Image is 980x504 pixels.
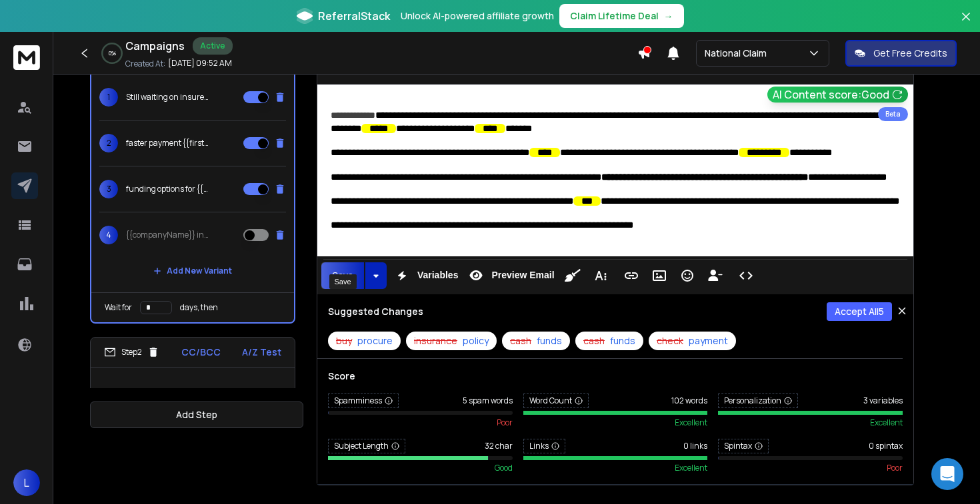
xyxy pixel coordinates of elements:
[463,395,513,406] span: 5 spam words
[863,395,903,406] span: 3 variables
[733,262,759,289] button: Code View
[328,393,399,408] span: Spamminess
[718,439,769,453] span: Spintax
[357,334,393,348] span: procure
[619,262,644,289] button: Insert Link (⌘K)
[523,439,565,453] span: Links
[401,9,554,23] p: Unlock AI-powered affiliate growth
[13,469,40,496] button: L
[869,441,903,451] span: 0 spintax
[99,376,287,413] p: <Previous Email's Subject>
[109,49,116,57] p: 0 %
[870,417,903,428] span: excellent
[463,334,489,348] span: policy
[675,417,707,428] span: excellent
[683,441,707,451] span: 0 links
[657,334,683,348] span: check
[318,8,390,24] span: ReferralStack
[703,262,728,289] button: Insert Unsubscribe Link
[126,230,211,240] p: {{companyName}} insurance delays
[718,393,798,408] span: Personalization
[675,463,707,473] span: excellent
[193,37,233,55] div: Active
[329,274,357,289] div: Save
[125,38,185,54] h1: Campaigns
[510,334,531,348] span: cash
[523,393,589,408] span: Word Count
[126,92,211,103] p: Still waiting on insurers?
[99,180,118,198] span: 3
[957,8,975,40] button: Close banner
[126,138,211,148] p: faster payment {{firstName}}
[489,270,557,281] span: Preview Email
[485,441,513,451] span: 32 char
[689,334,728,348] span: payment
[559,4,684,28] button: Claim Lifetime Deal→
[99,88,118,107] span: 1
[931,458,963,490] div: Open Intercom Messenger
[767,87,908,103] button: AI Content score:Good
[495,463,513,473] span: good
[845,40,957,67] button: Get Free Credits
[336,334,352,348] span: buy
[583,334,605,348] span: cash
[873,47,947,60] p: Get Free Credits
[415,270,461,281] span: Variables
[705,47,772,60] p: National Claim
[675,262,700,289] button: Emoticons
[90,337,295,478] li: Step2CC/BCCA/Z Test<Previous Email's Subject>Add New VariantWait fordays, then
[242,346,281,359] p: A/Z Test
[588,262,613,289] button: More Text
[168,58,232,69] p: [DATE] 09:52 AM
[321,262,364,289] button: Save
[647,262,672,289] button: Insert Image (⌘P)
[610,334,635,348] span: funds
[126,184,211,194] p: funding options for {{companyName}}
[180,302,218,313] p: days, then
[671,395,707,406] span: 102 words
[560,262,585,289] button: Clean HTML
[328,370,903,383] h3: Score
[878,107,908,121] div: Beta
[125,59,165,69] p: Created At:
[389,262,461,289] button: Variables
[328,439,405,453] span: Subject Length
[105,302,132,313] p: Wait for
[90,401,303,428] button: Add Step
[887,463,903,473] span: poor
[90,35,295,324] li: Step1CC/BCCA/Z Test1Still waiting on insurers?2faster payment {{firstName}}3funding options for {...
[99,226,118,244] span: 4
[104,346,159,358] div: Step 2
[181,346,221,359] p: CC/BCC
[328,305,423,318] h3: Suggested Changes
[414,334,457,348] span: insurance
[99,134,118,152] span: 2
[463,262,557,289] button: Preview Email
[537,334,562,348] span: funds
[664,9,673,23] span: →
[497,417,513,428] span: poor
[827,302,892,321] button: Accept All5
[143,258,243,284] button: Add New Variant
